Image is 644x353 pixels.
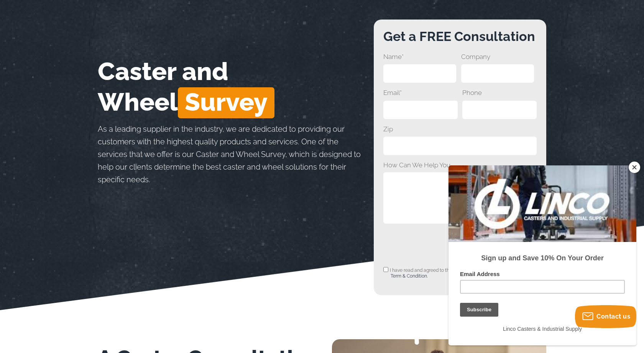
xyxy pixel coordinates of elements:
[178,87,274,118] span: Survey
[98,123,364,186] p: As a leading supplier in the industry, we are dedicated to providing our customers with the highe...
[11,137,50,151] input: Subscribe
[629,162,640,173] button: Close
[383,87,458,98] span: Email*
[383,137,537,155] input: Zip
[383,172,537,223] textarea: How Can We Help You
[11,105,176,114] label: Email Address
[462,101,537,119] input: Phone
[462,87,537,98] span: Phone
[98,56,364,117] h1: Caster and Wheel
[383,268,470,279] span: I have read and agreed to the website
[383,160,537,170] span: How Can We Help You
[391,273,428,279] strong: Term & Condition.
[383,124,537,134] span: Zip
[383,260,388,279] input: I have read and agreed to the websiteTerm & Condition.
[54,160,133,167] span: Linco Casters & Industrial Supply
[383,51,456,62] span: Name*
[383,101,458,119] input: Email*
[461,51,534,62] span: Company
[33,89,155,96] strong: Sign up and Save 10% On Your Order
[383,228,500,258] iframe: reCAPTCHA
[383,29,537,44] h3: Get a FREE Consultation
[461,64,534,83] input: Company
[383,64,456,83] input: Name*
[596,313,630,320] span: Contact us
[575,305,636,328] button: Contact us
